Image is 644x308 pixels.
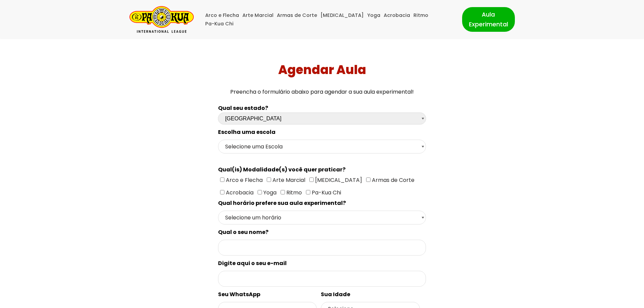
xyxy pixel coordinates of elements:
a: Pa-Kua Brasil Uma Escola de conhecimentos orientais para toda a família. Foco, habilidade concent... [129,6,194,33]
spam: Digite aqui o seu e-mail [218,259,287,267]
a: Aula Experimental [462,7,515,31]
input: Armas de Corte [366,177,371,182]
a: Acrobacia [384,11,410,20]
spam: Seu WhatsApp [218,290,260,298]
a: Armas de Corte [277,11,317,20]
span: Pa-Kua Chi [310,189,341,196]
spam: Escolha uma escola [218,128,276,136]
input: Ritmo [281,190,285,194]
span: Arte Marcial [271,176,305,184]
span: Armas de Corte [371,176,414,184]
spam: Sua Idade [321,290,350,298]
span: Ritmo [285,189,302,196]
a: [MEDICAL_DATA] [320,11,364,20]
span: Acrobacia [224,189,254,196]
input: Yoga [258,190,262,194]
h1: Agendar Aula [3,63,642,77]
input: Arco e Flecha [220,177,224,182]
spam: Qual horário prefere sua aula experimental? [218,199,346,207]
a: Arco e Flecha [205,11,239,20]
input: Pa-Kua Chi [306,190,310,194]
div: Menu primário [204,11,452,28]
spam: Qual o seu nome? [218,228,268,236]
p: Preencha o formulário abaixo para agendar a sua aula experimental! [3,87,642,96]
span: Arco e Flecha [224,176,263,184]
input: Acrobacia [220,190,224,194]
spam: Qual(is) Modalidade(s) você quer praticar? [218,166,345,173]
input: Arte Marcial [267,177,271,182]
a: Pa-Kua Chi [205,20,234,28]
span: Yoga [262,189,277,196]
a: Yoga [367,11,380,20]
span: [MEDICAL_DATA] [314,176,362,184]
b: Qual seu estado? [218,104,268,112]
a: Arte Marcial [242,11,273,20]
a: Ritmo [413,11,428,20]
input: [MEDICAL_DATA] [309,177,314,182]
